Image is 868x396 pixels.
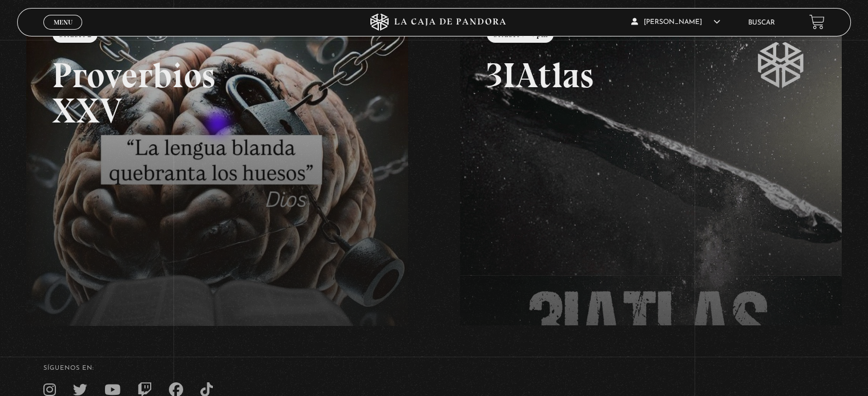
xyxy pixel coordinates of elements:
[50,28,76,36] span: Cerrar
[748,19,775,26] a: Buscar
[809,14,825,30] a: View your shopping cart
[631,19,720,26] span: [PERSON_NAME]
[43,365,825,371] h4: SÍguenos en:
[54,19,72,26] span: Menu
